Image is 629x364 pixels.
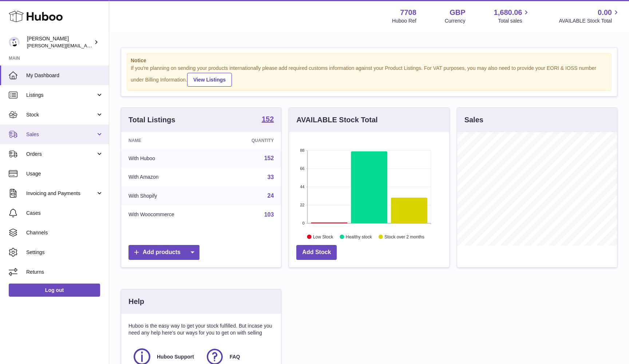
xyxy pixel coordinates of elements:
h3: AVAILABLE Stock Total [296,115,377,125]
strong: Notice [131,57,608,64]
h3: Total Listings [128,115,175,125]
a: 24 [268,193,274,199]
div: Huboo Ref [392,17,416,24]
text: Low Stock [313,234,333,239]
span: Huboo Support [157,353,194,360]
text: Stock over 2 months [385,234,424,239]
span: Usage [26,170,103,177]
span: Listings [26,92,96,99]
text: 0 [302,221,305,225]
strong: GBP [450,8,465,17]
td: With Huboo [121,149,221,168]
div: [PERSON_NAME] [27,35,92,49]
th: Quantity [221,132,281,149]
text: 88 [300,148,305,153]
span: Returns [26,269,103,276]
a: 103 [264,211,274,218]
span: 0.00 [598,8,612,17]
span: Total sales [498,17,530,24]
span: Sales [26,131,96,138]
span: Stock [26,111,96,118]
text: 44 [300,185,305,189]
span: Orders [26,151,96,158]
span: Cases [26,210,103,217]
h3: Sales [464,115,483,125]
span: Channels [26,229,103,236]
div: If you're planning on sending your products internationally please add required customs informati... [131,65,608,87]
span: Settings [26,249,103,256]
span: Invoicing and Payments [26,190,96,197]
a: 33 [268,174,274,180]
span: 1,680.06 [494,8,522,17]
a: Log out [9,284,100,297]
span: [PERSON_NAME][EMAIL_ADDRESS][DOMAIN_NAME] [27,43,146,48]
td: With Amazon [121,168,221,187]
th: Name [121,132,221,149]
img: victor@erbology.co [9,37,20,48]
td: With Woocommerce [121,205,221,224]
a: 152 [262,115,274,124]
text: 22 [300,203,305,207]
td: With Shopify [121,186,221,205]
a: Add products [128,245,199,260]
a: 152 [264,155,274,161]
a: Add Stock [296,245,337,260]
text: 66 [300,166,305,171]
strong: 7708 [400,8,416,17]
span: AVAILABLE Stock Total [559,17,620,24]
a: View Listings [187,73,232,87]
a: 1,680.06 Total sales [494,8,531,24]
span: FAQ [230,353,240,360]
text: Healthy stock [346,234,372,239]
span: My Dashboard [26,72,103,79]
h3: Help [128,297,144,306]
a: 0.00 AVAILABLE Stock Total [559,8,620,24]
div: Currency [445,17,466,24]
strong: 152 [262,115,274,123]
p: Huboo is the easy way to get your stock fulfilled. But incase you need any help here's our ways f... [128,323,274,336]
